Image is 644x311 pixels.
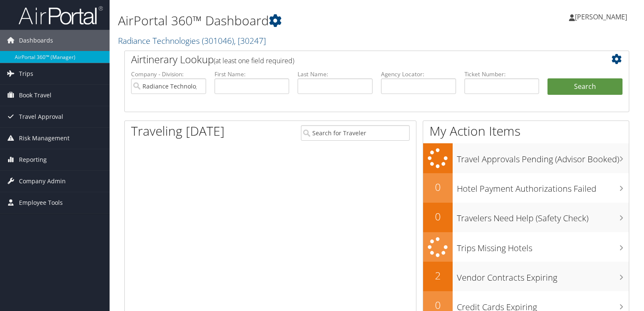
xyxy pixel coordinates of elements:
[423,209,453,224] h2: 0
[131,70,206,78] label: Company - Division:
[301,125,410,141] input: Search for Traveler
[423,232,629,262] a: Trips Missing Hotels
[131,122,225,140] h1: Traveling [DATE]
[215,70,290,78] label: First Name:
[423,203,629,232] a: 0Travelers Need Help (Safety Check)
[457,268,629,284] h3: Vendor Contracts Expiring
[569,4,636,29] a: [PERSON_NAME]
[575,12,627,21] span: [PERSON_NAME]
[423,268,453,283] h2: 2
[457,208,629,224] h3: Travelers Need Help (Safety Check)
[298,70,373,78] label: Last Name:
[234,35,266,46] span: , [ 30247 ]
[19,128,70,149] span: Risk Management
[19,149,47,170] span: Reporting
[202,35,234,46] span: ( 301046 )
[118,12,463,29] h1: AirPortal 360™ Dashboard
[19,30,53,51] span: Dashboards
[464,70,539,78] label: Ticket Number:
[423,122,629,140] h1: My Action Items
[19,106,63,127] span: Travel Approval
[423,173,629,203] a: 0Hotel Payment Authorizations Failed
[19,192,63,213] span: Employee Tools
[457,179,629,195] h3: Hotel Payment Authorizations Failed
[131,52,580,67] h2: Airtinerary Lookup
[19,63,33,84] span: Trips
[214,56,294,65] span: (at least one field required)
[547,78,623,95] button: Search
[19,5,103,25] img: airportal-logo.png
[423,143,629,173] a: Travel Approvals Pending (Advisor Booked)
[118,35,266,46] a: Radiance Technologies
[423,180,453,194] h2: 0
[457,238,629,254] h3: Trips Missing Hotels
[19,85,51,106] span: Book Travel
[19,171,66,192] span: Company Admin
[423,262,629,291] a: 2Vendor Contracts Expiring
[381,70,456,78] label: Agency Locator:
[457,149,629,165] h3: Travel Approvals Pending (Advisor Booked)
